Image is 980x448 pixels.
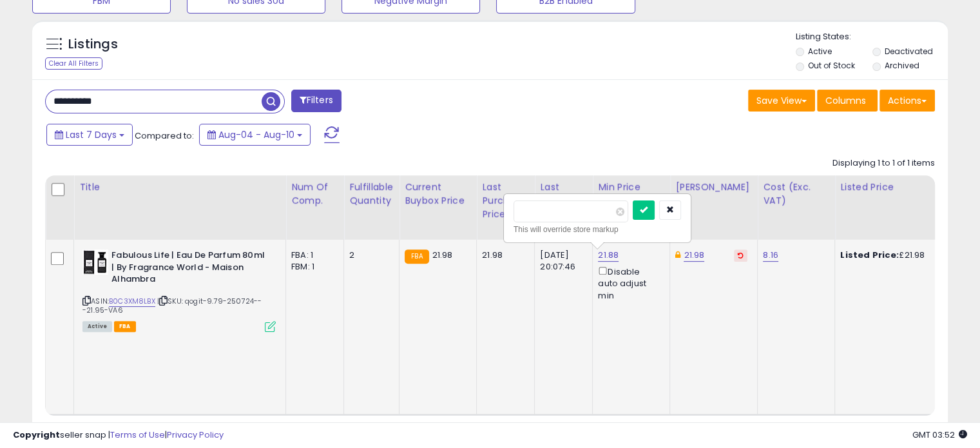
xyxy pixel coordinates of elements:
[82,321,112,332] span: All listings currently available for purchase on Amazon
[817,90,878,112] button: Columns
[684,249,704,262] a: 21.98
[135,130,194,142] span: Compared to:
[763,180,829,208] div: Cost (Exc. VAT)
[482,180,529,221] div: Last Purchase Price
[748,90,815,112] button: Save View
[482,249,524,261] div: 21.98
[291,180,338,208] div: Num of Comp.
[199,124,311,146] button: Aug-04 - Aug-10
[291,261,334,273] div: FBM: 1
[291,249,334,261] div: FBA: 1
[884,60,919,71] label: Archived
[840,249,899,261] b: Listed Price:
[349,249,389,261] div: 2
[825,94,866,107] span: Columns
[109,296,155,307] a: B0C3XM8LBX
[405,249,428,264] small: FBA
[46,124,133,146] button: Last 7 Days
[68,35,118,54] h5: Listings
[598,180,664,194] div: Min Price
[291,90,341,112] button: Filters
[82,296,262,315] span: | SKU: qogit-9.79-250724---21.95-VA6
[832,157,935,170] div: Displaying 1 to 1 of 1 items
[675,180,752,194] div: [PERSON_NAME]
[540,249,582,273] div: [DATE] 20:07:46
[111,249,268,289] b: Fabulous Life | Eau De Parfum 80ml | By Fragrance World - Maison Alhambra
[218,128,294,141] span: Aug-04 - Aug-10
[114,321,136,332] span: FBA
[82,249,276,331] div: ASIN:
[912,429,967,441] span: 2025-08-18 03:52 GMT
[808,60,855,71] label: Out of Stock
[432,249,453,261] span: 21.98
[405,180,471,208] div: Current Buybox Price
[167,429,224,441] a: Privacy Policy
[66,128,117,141] span: Last 7 Days
[349,180,394,208] div: Fulfillable Quantity
[840,180,952,194] div: Listed Price
[808,46,832,57] label: Active
[884,46,932,57] label: Deactivated
[840,249,947,261] div: £21.98
[598,249,619,262] a: 21.88
[514,223,681,236] div: This will override store markup
[45,57,102,70] div: Clear All Filters
[13,429,60,441] strong: Copyright
[796,31,948,43] p: Listing States:
[79,180,280,194] div: Title
[598,264,660,302] div: Disable auto adjust min
[110,429,165,441] a: Terms of Use
[763,249,778,262] a: 8.16
[13,429,224,442] div: seller snap | |
[879,90,935,112] button: Actions
[540,180,587,235] div: Last Purchase Date (GMT)
[82,249,108,275] img: 41S0zPA891L._SL40_.jpg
